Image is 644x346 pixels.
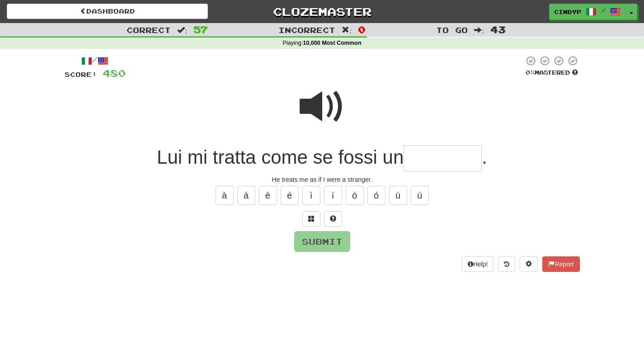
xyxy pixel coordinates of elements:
span: / [601,7,606,14]
span: : [474,26,484,34]
div: He treats me as if I were a stranger. [65,175,580,184]
a: Dashboard [7,4,208,19]
button: ò [346,186,364,205]
button: à [216,186,234,205]
button: ú [411,186,429,205]
div: / [65,55,126,66]
button: è [259,186,277,205]
button: í [324,186,342,205]
strong: 10,000 Most Common [303,40,361,46]
span: 57 [193,24,208,35]
div: Mastered [524,69,580,77]
a: Clozemaster [221,4,423,19]
button: ì [302,186,320,205]
button: á [237,186,255,205]
span: Lui mi tratta come se fossi un [157,147,404,168]
button: Help! [462,256,494,272]
span: : [342,26,352,34]
button: ù [389,186,407,205]
button: Report [542,256,579,272]
button: Switch sentence to multiple choice alt+p [302,211,320,227]
span: Correct [127,25,171,34]
span: 0 [358,24,366,35]
button: Single letter hint - you only get 1 per sentence and score half the points! alt+h [324,211,342,227]
button: é [281,186,299,205]
span: To go [436,25,468,34]
span: Score: [65,71,97,78]
span: 43 [490,24,506,35]
span: . [482,147,487,168]
span: : [177,26,187,34]
button: ó [367,186,385,205]
span: cindyp [554,8,581,16]
span: 0 % [526,69,535,76]
button: Round history (alt+y) [498,256,515,272]
span: Incorrect [278,25,335,34]
button: Submit [294,231,350,252]
a: cindyp / [549,4,626,20]
span: 480 [103,67,126,79]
